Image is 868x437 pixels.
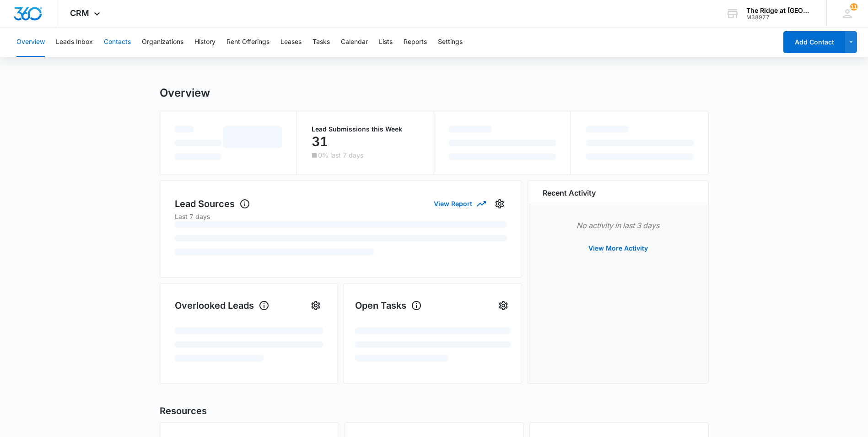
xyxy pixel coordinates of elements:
button: Reports [404,27,427,57]
p: Last 7 days [175,212,507,221]
button: Add Contact [783,31,845,53]
button: Lists [379,27,393,57]
p: 31 [312,134,328,149]
span: CRM [70,8,89,18]
button: Settings [308,298,323,313]
button: Tasks [313,27,330,57]
button: Organizations [142,27,183,57]
button: Leases [280,27,302,57]
button: Calendar [341,27,368,57]
div: account id [746,14,813,21]
p: No activity in last 3 days [543,220,694,231]
div: account name [746,7,813,14]
button: Leads Inbox [56,27,93,57]
h1: Overview [160,86,210,100]
span: 11 [850,3,857,11]
p: 0% last 7 days [318,152,363,158]
button: History [194,27,216,57]
div: notifications count [850,3,857,11]
h6: Recent Activity [543,187,596,198]
button: Settings [496,298,511,313]
button: Contacts [104,27,131,57]
button: View Report [434,196,485,212]
h2: Resources [160,404,709,418]
button: View More Activity [579,237,657,259]
h1: Lead Sources [175,197,250,211]
p: Lead Submissions this Week [312,126,419,132]
button: Settings [492,197,507,211]
button: Settings [438,27,463,57]
h1: Overlooked Leads [175,299,270,312]
h1: Open Tasks [355,299,422,312]
button: Rent Offerings [226,27,270,57]
button: Overview [16,27,45,57]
